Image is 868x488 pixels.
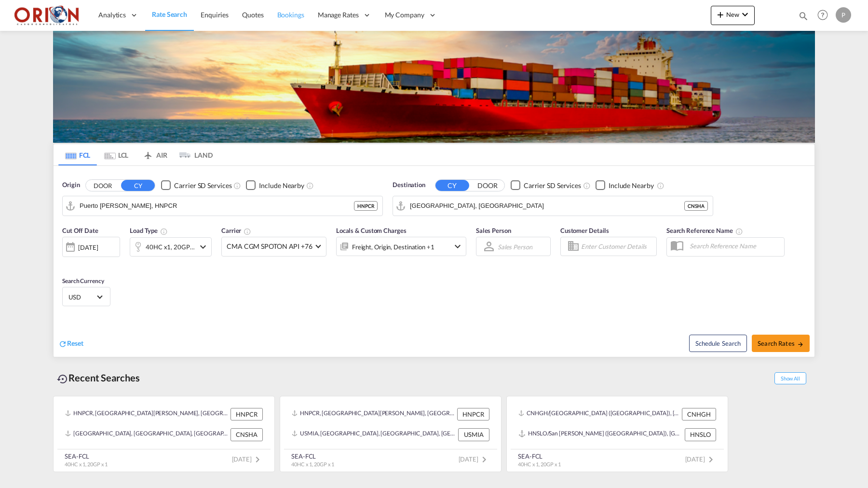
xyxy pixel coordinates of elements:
md-icon: icon-chevron-right [705,454,717,465]
div: HNPCR [231,408,263,420]
span: Reset [67,339,83,347]
div: [DATE] [62,237,120,257]
md-checkbox: Checkbox No Ink [246,180,304,190]
span: Search Currency [62,277,104,285]
md-checkbox: Checkbox No Ink [161,180,231,190]
div: icon-refreshReset [58,339,83,349]
button: Note: By default Schedule search will only considerorigin ports, destination ports and cut off da... [689,335,747,352]
recent-search-card: HNPCR, [GEOGRAPHIC_DATA][PERSON_NAME], [GEOGRAPHIC_DATA], [GEOGRAPHIC_DATA] & [GEOGRAPHIC_DATA], ... [53,396,275,472]
div: SEA-FCL [291,452,334,461]
input: Search Reference Name [685,239,784,253]
div: CNSHA, Shanghai, China, Greater China & Far East Asia, Asia Pacific [65,428,228,441]
div: icon-magnify [798,11,809,25]
span: New [715,11,751,18]
input: Enter Customer Details [581,239,653,254]
div: CNSHA [231,428,263,441]
md-select: Sales Person [497,240,533,254]
div: USMIA [458,428,489,441]
md-icon: Your search will be saved by the below given name [735,228,743,235]
span: Destination [393,180,425,190]
span: 40HC x 1, 20GP x 1 [291,461,334,467]
div: HNPCR [457,408,489,420]
span: Help [814,7,831,23]
div: 40HC x1 20GP x1 [146,240,195,254]
div: CNSHA [684,201,708,211]
span: Bookings [277,11,304,19]
div: P [836,7,851,23]
span: Locals & Custom Charges [336,227,407,234]
div: HNPCR [354,201,378,211]
span: Rate Search [152,10,187,18]
span: 40HC x 1, 20GP x 1 [65,461,108,467]
div: CNHGH/HANGZHOU (CNHGH), Hangzhou, China [518,408,679,420]
md-icon: icon-information-outline [160,228,168,235]
span: Carrier [221,227,251,234]
md-checkbox: Checkbox No Ink [596,180,654,190]
div: Origin DOOR CY Checkbox No InkUnchecked: Search for CY (Container Yard) services for all selected... [54,166,814,357]
div: HNSLO [685,428,716,441]
span: Enquiries [201,11,229,19]
div: Carrier SD Services [524,181,581,190]
div: Include Nearby [259,181,304,190]
md-select: Select Currency: $ USDUnited States Dollar [68,290,105,304]
span: Analytics [98,10,126,20]
button: icon-plus 400-fgNewicon-chevron-down [711,6,755,25]
div: Include Nearby [609,181,654,190]
md-icon: Unchecked: Search for CY (Container Yard) services for all selected carriers.Checked : Search for... [583,182,591,190]
md-icon: Unchecked: Search for CY (Container Yard) services for all selected carriers.Checked : Search for... [233,182,241,190]
div: HNPCR, Puerto Cortes, Honduras, Mexico & Central America, Americas [65,408,228,420]
button: Search Ratesicon-arrow-right [752,335,810,352]
recent-search-card: HNPCR, [GEOGRAPHIC_DATA][PERSON_NAME], [GEOGRAPHIC_DATA], [GEOGRAPHIC_DATA] & [GEOGRAPHIC_DATA], ... [280,396,502,472]
md-icon: Unchecked: Ignores neighbouring ports when fetching rates.Checked : Includes neighbouring ports w... [306,182,314,190]
button: CY [435,180,469,191]
recent-search-card: CNHGH/[GEOGRAPHIC_DATA] ([GEOGRAPHIC_DATA]), [GEOGRAPHIC_DATA], [GEOGRAPHIC_DATA] CNHGHHNSLO/San ... [506,396,728,472]
img: 2c36fa60c4e911ed9fceb5e2556746cc.JPG [14,4,80,26]
span: Origin [62,180,80,190]
input: Search by Port [410,199,684,213]
md-icon: icon-airplane [142,149,154,157]
span: Show All [774,372,806,384]
span: [DATE] [685,455,717,463]
span: [DATE] [232,455,263,463]
span: [DATE] [459,455,490,463]
md-checkbox: Checkbox No Ink [511,180,581,190]
md-icon: icon-backup-restore [57,373,68,385]
md-icon: icon-magnify [798,11,809,21]
md-input-container: Puerto Cortes, HNPCR [63,196,382,216]
span: Manage Rates [318,10,359,20]
div: CNHGH [682,408,716,420]
md-icon: icon-chevron-down [452,241,463,252]
span: Cut Off Date [62,227,98,234]
md-icon: icon-refresh [58,339,67,348]
div: HNPCR, Puerto Cortes, Honduras, Mexico & Central America, Americas [292,408,455,420]
span: Search Reference Name [666,227,743,234]
div: Help [814,7,836,24]
md-icon: icon-chevron-right [252,454,263,465]
md-input-container: Shanghai, CNSHA [393,196,713,216]
span: Quotes [242,11,263,19]
div: HNSLO/San Lorenzo (HNSLO), Honduras, LatAm, Honduras, South America [518,428,682,441]
md-datepicker: Select [62,256,69,269]
div: SEA-FCL [65,452,108,461]
img: LCL+%26+FCL+BACKGROUND.png [53,31,815,143]
md-pagination-wrapper: Use the left and right arrow keys to navigate between tabs [58,144,213,165]
span: USD [68,293,95,301]
md-tab-item: AIR [136,144,174,165]
button: CY [121,180,155,191]
md-icon: icon-plus 400-fg [715,9,726,20]
div: [DATE] [78,243,98,252]
md-tab-item: LAND [174,144,213,165]
span: Customer Details [560,227,609,234]
input: Search by Port [80,199,354,213]
div: Freight Origin Destination Factory Stuffing [352,240,434,254]
md-icon: icon-chevron-down [739,9,751,20]
div: Carrier SD Services [174,181,231,190]
md-tab-item: FCL [58,144,97,165]
md-icon: The selected Trucker/Carrierwill be displayed in the rate results If the rates are from another f... [244,228,251,235]
span: Search Rates [758,339,804,347]
div: Recent Searches [53,367,144,389]
md-icon: Unchecked: Ignores neighbouring ports when fetching rates.Checked : Includes neighbouring ports w... [657,182,665,190]
md-icon: icon-arrow-right [797,341,804,348]
span: My Company [385,10,424,20]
